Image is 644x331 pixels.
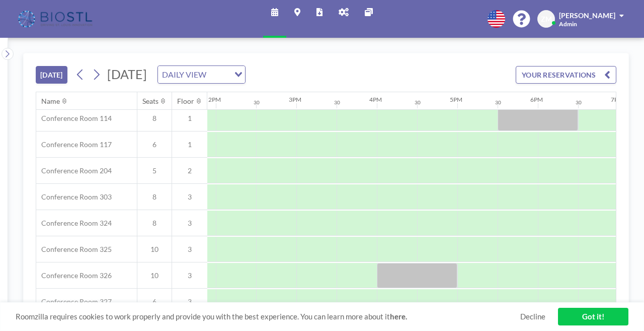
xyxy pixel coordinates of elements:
[172,166,207,175] span: 2
[172,271,207,280] span: 3
[559,20,577,28] span: Admin
[137,140,172,149] span: 6
[334,99,340,106] div: 30
[558,308,628,325] a: Got it!
[36,114,112,123] span: Conference Room 114
[137,297,172,306] span: 6
[41,97,60,106] div: Name
[172,219,207,228] span: 3
[137,192,172,202] span: 8
[16,9,96,29] img: organization-logo
[36,166,112,175] span: Conference Room 204
[172,140,207,149] span: 1
[208,96,221,103] div: 2PM
[520,312,545,321] a: Decline
[16,312,520,321] span: Roomzilla requires cookies to work properly and provide you with the best experience. You can lea...
[137,271,172,280] span: 10
[289,96,301,103] div: 3PM
[516,66,616,84] button: YOUR RESERVATIONS
[254,99,260,106] div: 30
[611,96,623,103] div: 7PM
[158,66,245,83] div: Search for option
[390,312,407,321] a: here.
[177,97,194,106] div: Floor
[142,97,158,106] div: Seats
[137,245,172,254] span: 10
[172,192,207,202] span: 3
[450,96,462,103] div: 5PM
[559,11,615,20] span: [PERSON_NAME]
[160,68,208,81] span: DAILY VIEW
[137,219,172,228] span: 8
[36,140,112,149] span: Conference Room 117
[172,114,207,123] span: 1
[209,68,228,81] input: Search for option
[137,166,172,175] span: 5
[36,271,112,280] span: Conference Room 326
[369,96,382,103] div: 4PM
[137,114,172,123] span: 8
[530,96,543,103] div: 6PM
[172,297,207,306] span: 3
[415,99,421,106] div: 30
[172,245,207,254] span: 3
[36,245,112,254] span: Conference Room 325
[495,99,501,106] div: 30
[541,15,552,24] span: ZM
[107,67,147,82] span: [DATE]
[36,66,67,84] button: [DATE]
[576,99,582,106] div: 30
[36,192,112,202] span: Conference Room 303
[36,297,112,306] span: Conference Room 327
[36,219,112,228] span: Conference Room 324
